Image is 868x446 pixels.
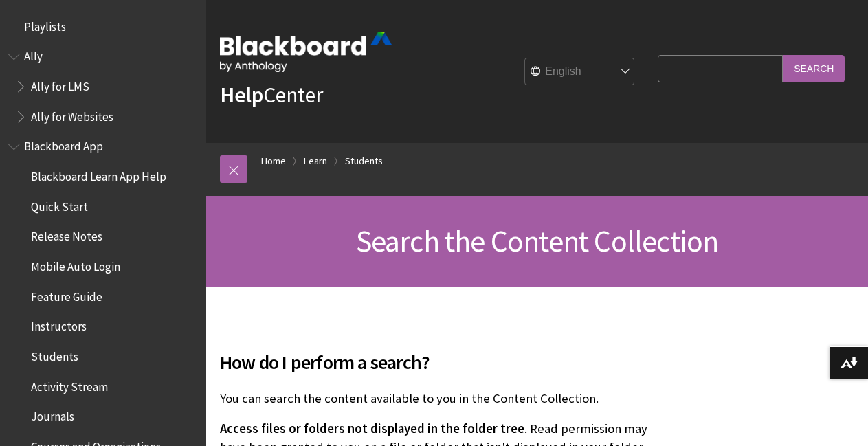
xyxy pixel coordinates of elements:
[220,81,323,109] a: HelpCenter
[525,58,635,86] select: Site Language Selector
[783,55,845,82] input: Search
[31,225,102,244] span: Release Notes
[24,15,66,34] span: Playlists
[31,105,113,124] span: Ally for Websites
[31,165,166,183] span: Blackboard Learn App Help
[220,32,392,72] img: Blackboard by Anthology
[31,345,78,364] span: Students
[345,153,383,170] a: Students
[220,390,651,408] p: You can search the content available to you in the Content Collection.
[356,222,719,260] span: Search the Content Collection
[31,195,88,214] span: Quick Start
[220,81,263,109] strong: Help
[24,45,43,64] span: Ally
[24,135,103,154] span: Blackboard App
[31,405,74,424] span: Journals
[8,15,198,38] nav: Book outline for Playlists
[31,375,108,394] span: Activity Stream
[8,45,198,129] nav: Book outline for Anthology Ally Help
[220,348,651,377] span: How do I perform a search?
[261,153,286,170] a: Home
[31,75,89,93] span: Ally for LMS
[31,315,87,334] span: Instructors
[220,421,524,436] span: Access files or folders not displayed in the folder tree
[304,153,327,170] a: Learn
[31,255,120,274] span: Mobile Auto Login
[31,285,102,304] span: Feature Guide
